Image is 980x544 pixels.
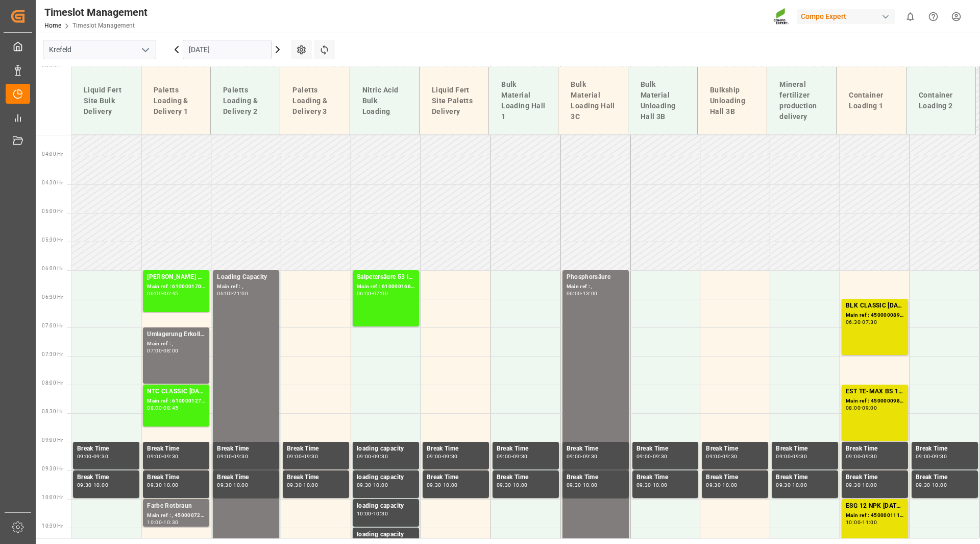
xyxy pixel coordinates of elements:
[846,311,904,320] div: Main ref : 4500000899, 2000000815
[776,483,791,487] div: 09:30
[217,272,275,282] div: Loading Capacity
[442,483,443,487] div: -
[373,483,388,487] div: 10:00
[773,8,790,26] img: Screenshot%202023-09-29%20at%2010.02.21.png_1712312052.png
[916,483,930,487] div: 09:30
[651,483,652,487] div: -
[775,75,828,126] div: Mineral fertilizer production delivery
[636,454,651,459] div: 09:00
[77,444,135,454] div: Break Time
[162,348,163,353] div: -
[147,397,205,406] div: Main ref : 6100001276, 2000000929
[217,444,275,454] div: Break Time
[147,444,205,454] div: Break Time
[302,483,303,487] div: -
[147,520,162,525] div: 10:00
[636,444,695,454] div: Break Time
[42,237,63,243] span: 05:30 Hr
[862,320,877,324] div: 07:30
[147,483,162,487] div: 09:30
[77,454,92,459] div: 09:00
[846,454,861,459] div: 09:00
[163,454,178,459] div: 09:30
[162,454,163,459] div: -
[846,501,904,511] div: ESG 12 NPK [DATE] 1200kg BB
[357,282,415,291] div: Main ref : 6100001661, 2000001409
[357,454,372,459] div: 09:00
[42,208,63,214] span: 05:00 Hr
[776,444,834,454] div: Break Time
[861,406,862,410] div: -
[791,483,792,487] div: -
[93,483,108,487] div: 10:00
[846,472,904,483] div: Break Time
[150,81,202,121] div: Paletts Loading & Delivery 1
[916,454,930,459] div: 09:00
[42,523,63,529] span: 10:30 Hr
[922,5,945,28] button: Help Center
[92,454,93,459] div: -
[846,406,861,410] div: 08:00
[42,494,63,500] span: 10:00 Hr
[43,40,156,59] input: Type to search/select
[357,483,372,487] div: 09:30
[653,483,668,487] div: 10:00
[567,483,581,487] div: 09:30
[899,5,922,28] button: show 0 new notifications
[861,520,862,525] div: -
[287,444,345,454] div: Break Time
[706,81,758,121] div: Bulkship Unloading Hall 3B
[846,387,904,397] div: EST TE-MAX BS 11-48 20kg (x56) INT
[581,454,582,459] div: -
[217,483,232,487] div: 09:30
[791,454,792,459] div: -
[358,81,411,121] div: Nitric Acid Bulk Loading
[147,291,162,296] div: 06:00
[42,437,63,443] span: 09:00 Hr
[583,291,598,296] div: 13:00
[862,454,877,459] div: 09:30
[846,483,861,487] div: 09:30
[846,444,904,454] div: Break Time
[567,454,581,459] div: 09:00
[232,483,233,487] div: -
[80,81,133,121] div: Liquid Fert Site Bulk Delivery
[442,454,443,459] div: -
[846,320,861,324] div: 06:30
[567,75,619,126] div: Bulk Material Loading Hall 3C
[792,483,807,487] div: 10:00
[581,291,582,296] div: -
[42,380,63,386] span: 08:00 Hr
[372,291,373,296] div: -
[861,483,862,487] div: -
[427,444,485,454] div: Break Time
[162,483,163,487] div: -
[147,511,205,520] div: Main ref : , 4500007285
[217,454,232,459] div: 09:00
[92,483,93,487] div: -
[42,151,63,157] span: 04:00 Hr
[357,472,415,483] div: loading capacity
[932,454,947,459] div: 09:30
[373,511,388,516] div: 10:30
[567,282,625,291] div: Main ref : ,
[233,454,248,459] div: 09:30
[721,454,722,459] div: -
[567,291,581,296] div: 06:00
[513,483,528,487] div: 10:00
[636,472,695,483] div: Break Time
[357,291,372,296] div: 06:00
[845,86,897,115] div: Container Loading 1
[373,291,388,296] div: 07:00
[861,320,862,324] div: -
[42,266,63,271] span: 06:00 Hr
[511,454,513,459] div: -
[443,454,458,459] div: 09:30
[916,444,974,454] div: Break Time
[219,81,272,121] div: Paletts Loading & Delivery 2
[287,483,302,487] div: 09:30
[217,291,232,296] div: 06:00
[513,454,528,459] div: 09:30
[162,291,163,296] div: -
[44,5,148,20] div: Timeslot Management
